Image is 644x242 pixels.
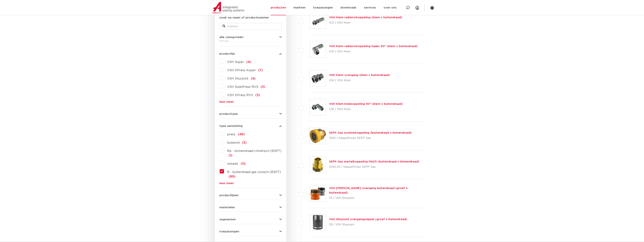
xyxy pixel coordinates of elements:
span: (5) [261,85,265,88]
span: VSH Shurjoint [227,77,248,80]
button: productlijn [219,52,282,55]
img: Thumbnail for VSH Klem radiatorkoppeling haaks 90° (klem x buitendraad) [310,41,326,57]
span: productlijnen [219,194,239,197]
img: Thumbnail for VSH Klem overgang (klem x buitendraad) [310,70,326,86]
p: 102 | VSH Klem [329,20,402,26]
button: alle categorieën [219,36,282,39]
span: VSH XPress RVS [227,94,253,97]
p: 106 | VSH Klem [329,77,390,83]
span: VSH Super [227,60,244,64]
a: lees meer [219,100,282,103]
a: lees meer [219,182,282,185]
p: 103 | VSH Klem [329,49,418,55]
span: (89) [229,175,235,178]
span: type aansluiting [219,125,243,127]
button: producttype [219,113,282,115]
span: buiseind [227,141,240,144]
button: toepassingen [219,230,282,233]
a: VSH Klem radiatorkoppeling (klem x buitendraad) [329,16,402,19]
span: press [227,133,235,136]
a: VSH Klem overgang (klem x buitendraad) [329,74,390,77]
img: Thumbnail for VSH Klem radiatorkoppeling (klem x buitendraad) [310,12,326,29]
span: productlijn [219,52,235,55]
button: productlijnen [219,194,282,197]
a: SEPP Gas isolatiekoppeling (buitendraad x binnendraad) [329,131,412,134]
a: VSH Shurjoint overgangsnippel (groef x buitendraad) [329,218,407,221]
button: segmenten [219,218,282,221]
span: VSH SudoPress RVS [227,85,258,88]
p: 55 | VSH Shurjoint [329,195,427,201]
p: 5230.30 | Seppelfricke SEPP Gas [329,164,419,170]
img: Thumbnail for VSH Shurjoint overgang buitendraad (groef x buitendraad) [310,185,326,202]
span: (4) [251,77,256,80]
a: VSH Klem radiatorkoppeling haaks 90° (klem x buitendraad) [329,45,418,48]
span: R - buitendraad gas conisch (BSPT) [227,171,281,174]
span: (7) [258,69,263,72]
input: zoeken [219,23,282,30]
span: toepassingen [219,230,239,233]
img: Thumbnail for VSH Shurjoint overgangsnippel (groef x buitendraad) [310,214,326,231]
p: 108 | VSH Klem [329,106,403,112]
span: (1) [229,154,232,157]
span: (49) [238,133,245,136]
button: materialen [219,206,282,209]
a: VSH [PERSON_NAME] overgang buitendraad (groef x buitendraad) [329,187,408,194]
span: producttype [219,113,238,115]
span: segmenten [219,218,236,221]
span: VSH XPress Koper [227,69,256,72]
img: Thumbnail for SEPP Gas wartelkoppeling DN25 (buitendraad x binnendraad) [310,157,326,173]
div: fittingen [219,39,282,43]
span: Rp - binnendraad cilindrisch (BSPT) [227,149,281,152]
p: 5180 | Seppelfricke SEPP Gas [329,135,412,141]
span: insteek [227,162,238,165]
span: materialen [219,206,235,209]
a: VSH Klem kniekoppeling 90° (klem x buitendraad) [329,103,403,105]
span: (4) [246,60,251,64]
p: 59 | VSH Shurjoint [329,222,407,228]
span: alle categorieën [219,36,243,39]
span: (3) [255,94,260,97]
button: type aansluiting [219,125,282,127]
span: (3) [242,141,247,144]
span: (11) [241,162,246,165]
label: zoek op naam of productnummer [219,15,269,20]
img: Thumbnail for SEPP Gas isolatiekoppeling (buitendraad x binnendraad) [310,128,326,144]
img: Thumbnail for VSH Klem kniekoppeling 90° (klem x buitendraad) [310,99,326,115]
a: SEPP Gas wartelkoppeling DN25 (buitendraad x binnendraad) [329,160,419,163]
